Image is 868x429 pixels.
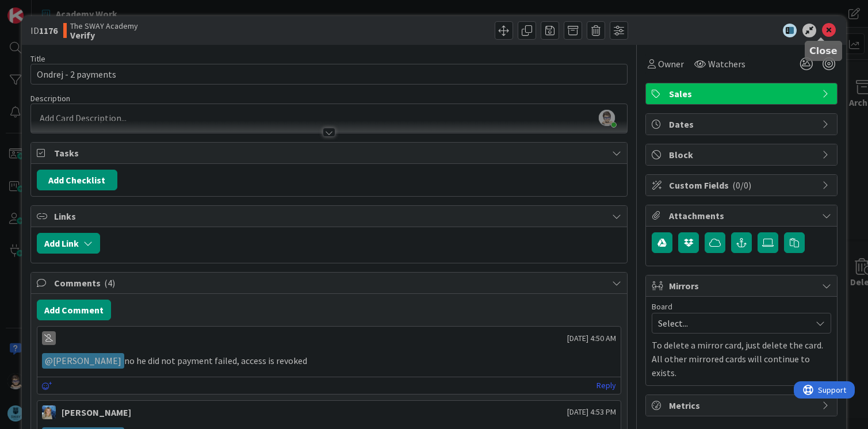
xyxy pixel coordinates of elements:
[37,233,100,254] button: Add Link
[708,57,745,71] span: Watchers
[669,117,816,131] span: Dates
[599,110,615,126] img: GSQywPghEhdbY4OwXOWrjRcy4shk9sHH.png
[669,399,816,412] span: Metrics
[62,405,131,419] div: [PERSON_NAME]
[669,148,816,162] span: Block
[42,353,617,369] p: no he did not payment failed, access is revoked
[669,209,816,223] span: Attachments
[669,279,816,293] span: Mirrors
[567,406,616,418] span: [DATE] 4:53 PM
[658,315,805,331] span: Select...
[652,338,831,380] p: To delete a mirror card, just delete the card. All other mirrored cards will continue to exists.
[54,209,607,223] span: Links
[45,355,53,366] span: @
[669,87,816,101] span: Sales
[104,277,115,289] span: ( 4 )
[596,378,616,393] a: Reply
[567,332,616,344] span: [DATE] 4:50 AM
[45,355,121,366] span: [PERSON_NAME]
[42,405,56,419] img: MA
[652,302,672,311] span: Board
[732,179,751,191] span: ( 0/0 )
[30,64,628,85] input: type card name here...
[39,25,58,36] b: 1176
[30,53,45,64] label: Title
[24,2,52,16] span: Support
[70,21,138,30] span: The SWAY Academy
[30,93,70,104] span: Description
[70,30,138,40] b: Verify
[809,45,838,56] h5: Close
[658,57,684,71] span: Owner
[30,24,58,37] span: ID
[37,300,111,320] button: Add Comment
[669,178,816,192] span: Custom Fields
[54,146,607,160] span: Tasks
[54,276,607,290] span: Comments
[37,170,117,190] button: Add Checklist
